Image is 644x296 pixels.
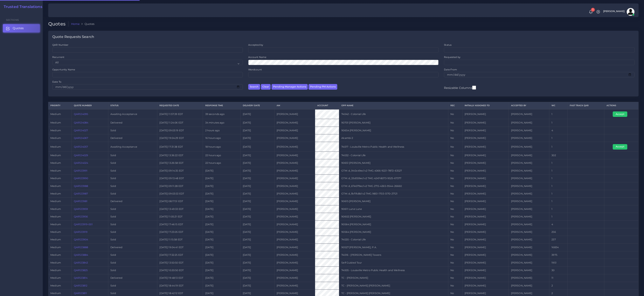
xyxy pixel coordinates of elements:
span: medium [50,230,61,233]
a: QAR123814 [74,276,87,279]
td: [PERSON_NAME] [509,251,549,259]
td: [DATE] [203,175,240,182]
span: medium [50,223,61,226]
li: Quotes [80,22,94,26]
td: 1951 [549,259,568,266]
td: [DATE] [203,266,240,274]
span: medium [50,154,61,157]
a: QAR123919-001 [74,223,93,226]
td: [PERSON_NAME] [509,119,549,127]
td: [DATE] [203,236,240,243]
th: Quote Number [72,102,108,109]
td: [PERSON_NAME] [462,251,509,259]
td: [PERSON_NAME] [274,221,315,228]
td: [PERSON_NAME] [509,190,549,197]
td: Sold [108,159,157,167]
h2: Quotes [48,21,68,27]
td: [DATE] [240,251,274,259]
td: [PERSON_NAME] [462,221,509,228]
td: [DATE] [240,259,274,266]
td: [DATE] 09:13:48 EDT [157,175,203,182]
span: medium [50,113,61,116]
a: QAR123812 [74,284,87,287]
th: WC [549,102,568,109]
td: Delivered [108,134,157,142]
a: QAR124067 [74,137,88,139]
td: [DATE] 17:23:05 EDT [157,228,203,236]
button: Accept [613,144,627,150]
td: 90615 [PERSON_NAME] [339,198,448,205]
td: [PERSON_NAME] [462,152,509,159]
a: QAR123811 [74,292,87,295]
td: [PERSON_NAME] [462,236,509,243]
td: No [448,182,462,190]
td: GTM: d_33d559ec1v2 TMG.4247-8073-9525-67377 [339,175,448,182]
td: 18 hours ago [203,142,240,152]
td: [PERSON_NAME] [509,109,549,119]
label: Date From [444,68,457,71]
td: 2 hours ago [203,127,240,134]
td: Sold [108,182,157,190]
td: [DATE] [240,127,274,134]
td: [DATE] [203,221,240,228]
td: 90564 [PERSON_NAME] [339,228,448,236]
td: [PERSON_NAME] [274,182,315,190]
span: medium [50,253,61,256]
label: Recurrent [52,55,64,59]
td: 237 [549,236,568,243]
td: [PERSON_NAME] [509,259,549,266]
a: QAR124057 [74,145,88,148]
td: No [448,190,462,197]
td: [DATE] [240,159,274,167]
td: [PERSON_NAME] [274,213,315,221]
td: [PERSON_NAME] [462,119,509,127]
td: Sold [108,259,157,266]
td: 74032 - Colonial Life [339,152,448,159]
td: [DATE] 13:36:22 EDT [157,152,203,159]
td: [DATE] [240,198,274,205]
td: Sold [108,175,157,182]
td: [PERSON_NAME] [274,236,315,243]
td: [PERSON_NAME] [274,251,315,259]
a: QAR123919 [74,230,87,233]
button: Accept [613,111,627,117]
td: [DATE] [203,190,240,197]
td: [PERSON_NAME] [274,190,315,197]
td: 74042 - Colonial Life [339,109,448,119]
td: 22 hours ago [203,159,240,167]
span: medium [50,246,61,249]
span: medium [50,261,61,264]
a: QAR123956 [74,215,88,218]
td: 256 [549,228,568,236]
td: 3975 [549,251,568,259]
td: Sold [108,167,157,174]
th: Response Time [203,102,240,109]
td: [PERSON_NAME] [462,213,509,221]
span: medium [50,200,61,203]
a: QAR124029 [74,154,88,157]
td: [PERSON_NAME] [509,205,549,213]
td: Awaiting Acceptance [108,142,157,152]
td: [PERSON_NAME] [462,198,509,205]
td: [DATE] 11:15:58 EDT [157,236,203,243]
a: QAR124027 [74,129,88,132]
td: [DATE] 09:03:19 EDT [157,127,203,134]
td: [DATE] 17:32:25 EDT [157,251,203,259]
td: 90651 [PERSON_NAME] [339,159,448,167]
td: [PERSON_NAME] [274,134,315,142]
td: 1 [549,159,568,167]
label: Status [444,43,452,46]
td: [PERSON_NAME] [274,167,315,174]
td: No [448,198,462,205]
td: 16 hours ago [203,134,240,142]
h2: Trusted Translations [1,5,42,9]
a: QAR123990 [74,177,88,180]
td: [DATE] [240,182,274,190]
td: No [448,152,462,159]
td: [DATE] 11:05:21 EDT [157,213,203,221]
td: Sold [108,228,157,236]
td: 90602 [PERSON_NAME] [339,213,448,221]
a: QAR124024 [74,161,88,164]
td: [DATE] 09:14:35 EDT [157,167,203,174]
span: medium [50,192,61,195]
